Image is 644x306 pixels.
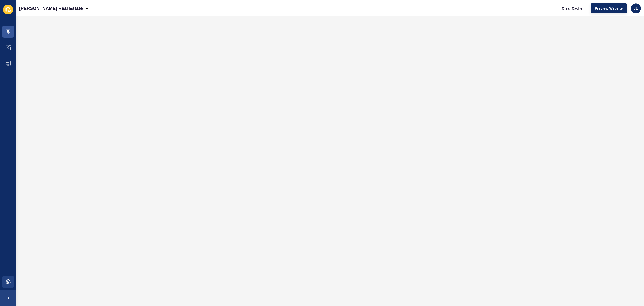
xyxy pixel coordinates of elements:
[19,2,83,15] p: [PERSON_NAME] Real Estate
[558,3,587,13] button: Clear Cache
[633,6,638,11] span: JE
[562,6,582,11] span: Clear Cache
[595,6,623,11] span: Preview Website
[591,3,627,13] button: Preview Website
